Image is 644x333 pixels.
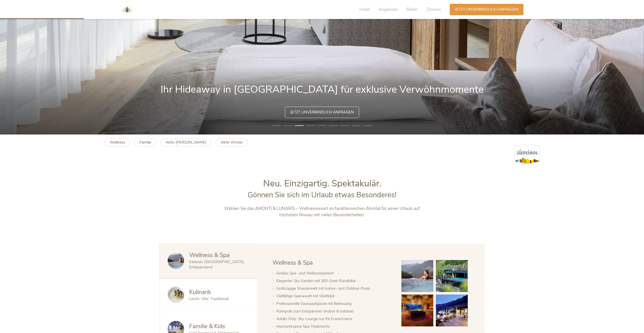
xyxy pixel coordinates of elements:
[276,323,391,330] li: Hochwirksame Spa-Treatments
[216,205,428,218] p: Wählen Sie das AMONTI & LUNARIS – Wellnessresort im facettenreichen Ahrntal für einen Urlaub auf ...
[263,177,381,190] span: Neu. Einzigartig. Spektakulär.
[379,7,398,12] span: Angebote
[189,322,225,330] span: Familie & Kids
[134,138,157,147] a: Familie
[160,138,212,147] a: Aktiv [PERSON_NAME]
[276,292,391,300] li: Vielfältige Saunawelt mit Weitblick
[426,7,441,12] span: Zimmer
[166,140,206,145] b: Aktiv [PERSON_NAME]
[276,307,391,315] li: Ruhepole zum Entspannen (indoor & outdoor)
[189,288,211,296] span: Kulinarik
[290,110,354,115] span: Jetzt unverbindlich anfragen
[140,140,151,145] b: Familie
[359,7,370,12] span: Hotel
[120,2,135,17] img: AMONTI & LUNARIS Wellnessresort
[189,296,229,301] span: Leicht. Vital. Traditionell.
[406,7,418,12] span: Bilder
[189,251,229,259] span: Wellness & Spa
[189,259,245,270] span: Exklusiv. [GEOGRAPHIC_DATA]. Entspannend.
[455,7,518,12] span: Jetzt unverbindlich anfragen
[248,190,397,200] span: Gönnen Sie sich im Urlaub etwas Besonderes!
[276,269,391,277] li: Großes Spa- und Wellnessbereich
[221,140,243,145] b: Aktiv Winter
[276,277,391,285] li: Eleganter Sky Garden mit 360-Grad-Rundblick
[104,138,130,147] a: Wellness
[110,140,125,145] b: Wellness
[515,145,540,165] img: Südtirol
[276,285,391,292] li: Großzügige Wasserwelt mit Indoor- und Outdoor-Pools
[276,315,391,323] li: Adults Only: Sky Lounge nur für Erwachsene
[276,300,391,307] li: Professionelle Saunaaufgüsse mit Betreuung
[120,8,135,11] a: AMONTI & LUNARIS Wellnessresort
[272,259,313,267] span: Wellness & Spa
[216,138,248,147] a: Aktiv Winter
